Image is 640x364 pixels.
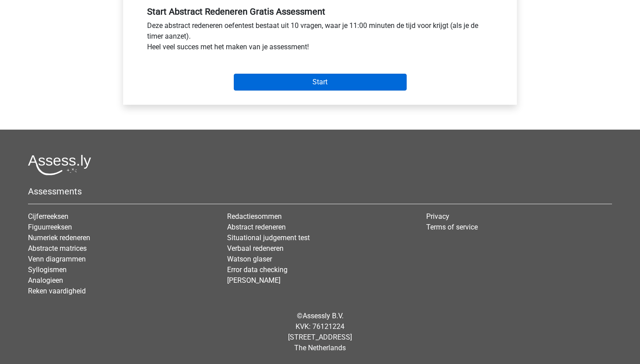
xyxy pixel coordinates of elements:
[28,233,90,242] a: Numeriek redeneren
[303,312,344,320] a: Assessly B.V.
[227,244,284,253] a: Verbaal redeneren
[426,223,478,231] a: Terms of service
[227,255,272,263] a: Watson glaser
[28,276,63,285] a: Analogieen
[227,223,286,231] a: Abstract redeneren
[234,74,407,91] input: Start
[140,20,500,56] div: Deze abstract redeneren oefentest bestaat uit 10 vragen, waar je 11:00 minuten de tijd voor krijg...
[28,223,72,231] a: Figuurreeksen
[28,287,86,295] a: Reken vaardigheid
[28,212,68,221] a: Cijferreeksen
[28,255,86,263] a: Venn diagrammen
[21,304,619,360] div: © KVK: 76121224 [STREET_ADDRESS] The Netherlands
[426,212,449,221] a: Privacy
[227,233,310,242] a: Situational judgement test
[28,154,91,175] img: Assessly logo
[227,212,282,221] a: Redactiesommen
[227,265,288,274] a: Error data checking
[28,265,67,274] a: Syllogismen
[28,244,87,253] a: Abstracte matrices
[227,276,280,285] a: [PERSON_NAME]
[147,6,493,17] h5: Start Abstract Redeneren Gratis Assessment
[28,186,612,197] h5: Assessments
